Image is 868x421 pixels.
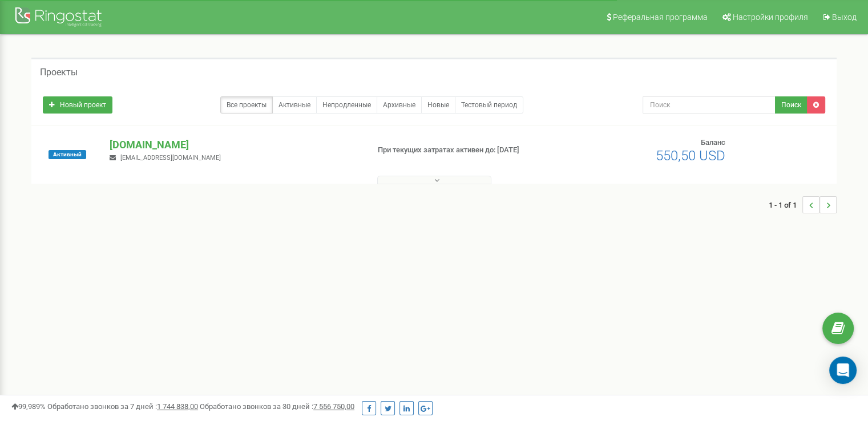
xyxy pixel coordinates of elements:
[49,150,86,159] span: Активный
[43,96,112,114] a: Новый проект
[110,137,359,152] p: [DOMAIN_NAME]
[378,145,560,156] p: При текущих затратах активен до: [DATE]
[313,402,354,411] u: 7 556 750,00
[157,402,198,411] u: 1 744 838,00
[733,13,808,22] span: Настройки профиля
[701,138,725,147] span: Баланс
[272,96,317,114] a: Активные
[200,402,354,411] span: Обработано звонков за 30 дней :
[11,402,46,411] span: 99,989%
[829,357,857,384] div: Open Intercom Messenger
[613,13,708,22] span: Реферальная программа
[643,96,776,114] input: Поиск
[120,154,221,161] span: [EMAIL_ADDRESS][DOMAIN_NAME]
[775,96,808,114] button: Поиск
[769,185,837,225] nav: ...
[769,196,802,213] span: 1 - 1 of 1
[316,96,377,114] a: Непродленные
[455,96,523,114] a: Тестовый период
[377,96,422,114] a: Архивные
[220,96,273,114] a: Все проекты
[47,402,198,411] span: Обработано звонков за 7 дней :
[656,148,725,164] span: 550,50 USD
[832,13,857,22] span: Выход
[40,67,78,78] h5: Проекты
[421,96,455,114] a: Новые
